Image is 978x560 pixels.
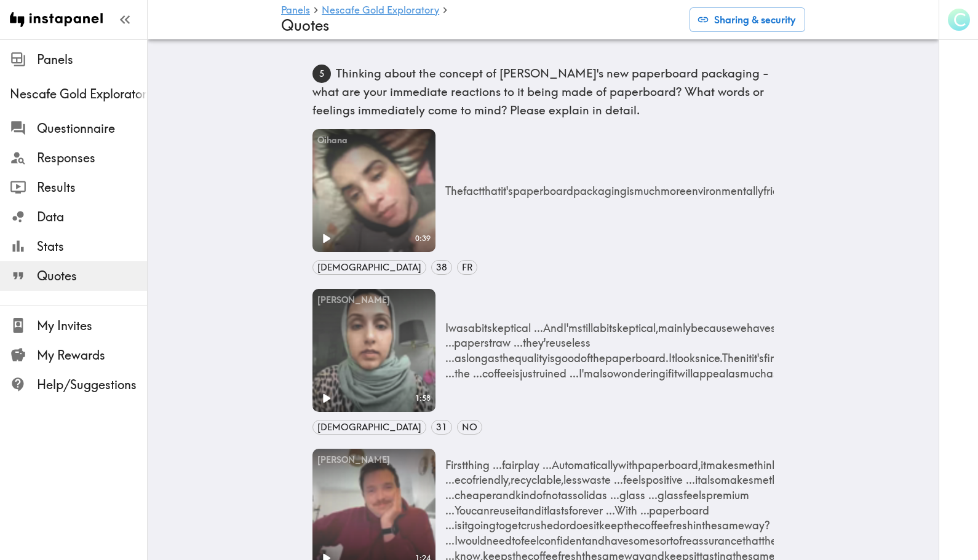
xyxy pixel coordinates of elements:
[415,393,433,404] span: 1:58
[37,376,147,393] span: Help/Suggestions
[10,85,147,103] span: Nescafe Gold Exploratory
[313,420,426,434] span: [DEMOGRAPHIC_DATA]
[312,66,769,117] span: Thinking about the concept of [PERSON_NAME]'s new paperboard packaging - what are your immediate ...
[312,129,435,152] div: Oihana
[458,261,477,274] span: FR
[432,261,451,274] span: 38
[322,5,439,17] a: Nescafe Gold Exploratory
[947,7,971,32] button: C
[37,179,147,196] span: Results
[690,7,805,32] button: Sharing & security
[953,9,966,31] span: C
[37,120,147,137] span: Questionnaire
[37,267,147,285] span: Quotes
[37,51,147,68] span: Panels
[319,68,324,79] text: 5
[312,449,435,471] div: [PERSON_NAME]
[37,347,147,364] span: My Rewards
[37,149,147,167] span: Responses
[281,17,680,34] h4: Quotes
[312,289,435,312] div: [PERSON_NAME]
[37,208,147,226] span: Data
[37,238,147,255] span: Stats
[37,317,147,334] span: My Invites
[312,385,340,412] button: Play
[415,233,433,244] span: 0:39
[281,5,310,17] a: Panels
[312,225,340,252] button: Play
[432,420,451,434] span: 31
[313,261,426,274] span: [DEMOGRAPHIC_DATA]
[458,420,482,434] span: NO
